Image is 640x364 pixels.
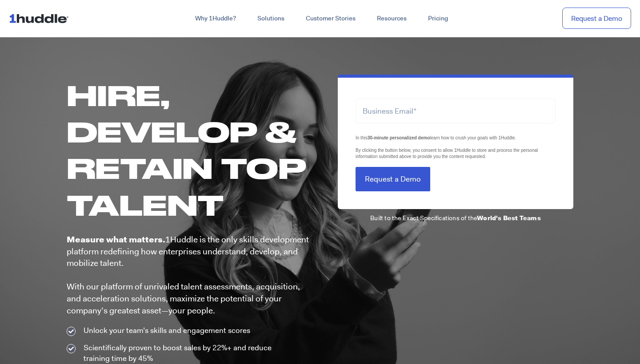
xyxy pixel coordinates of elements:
input: Request a Demo [356,167,430,191]
b: Measure what matters. [67,234,165,245]
span: Scientifically proven to boost sales by 22%+ and reduce training time by 45% [81,343,298,364]
a: Solutions [247,11,295,27]
span: Unlock your team’s skills and engagement scores [81,325,250,336]
span: In this learn how to crush your goals with 1Huddle. By clicking the button below, you consent to ... [356,135,538,159]
strong: 30-minute personalized demo [368,135,430,140]
p: 1Huddle is the only skills development platform redefining how enterprises understand, develop, a... [67,234,311,317]
a: Resources [366,11,417,27]
p: Built to the Exact Specifications of the [338,214,573,222]
input: Business Email* [356,99,556,123]
a: Request a Demo [562,8,631,29]
a: Pricing [417,11,459,27]
a: Customer Stories [295,11,366,27]
a: Why 1Huddle? [184,11,247,27]
h1: Hire, Develop & Retain Top Talent [67,77,311,223]
b: World's Best Teams [477,214,541,222]
img: ... [9,10,72,27]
